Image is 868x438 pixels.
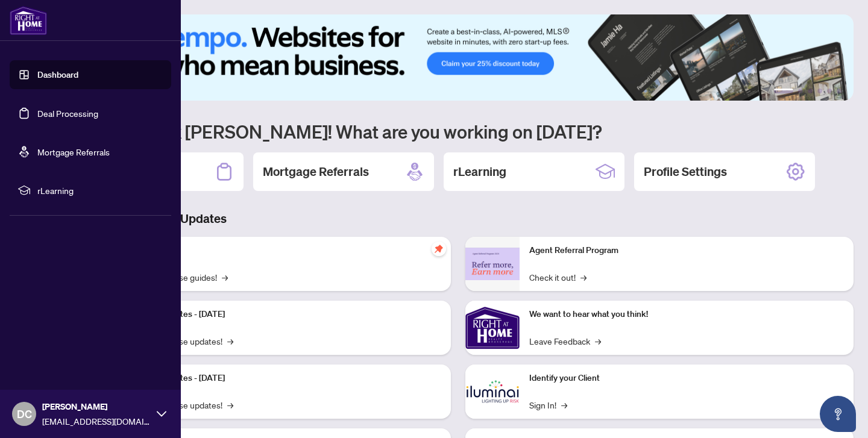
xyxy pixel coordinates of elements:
span: → [595,334,601,348]
button: Open asap [820,396,856,432]
span: [EMAIL_ADDRESS][DOMAIN_NAME] [42,415,151,428]
span: DC [17,405,32,422]
button: 5 [827,89,832,93]
button: 3 [808,89,813,93]
a: Dashboard [37,69,78,80]
p: Platform Updates - [DATE] [127,372,441,385]
a: Leave Feedback→ [529,334,601,348]
span: → [222,271,228,284]
a: Sign In!→ [529,398,567,411]
img: logo [10,6,47,35]
img: Identify your Client [465,364,520,419]
h2: Profile Settings [644,163,727,180]
p: Agent Referral Program [529,244,844,257]
p: Platform Updates - [DATE] [127,308,441,321]
button: 2 [798,89,803,93]
button: 4 [817,89,822,93]
button: 6 [837,89,841,93]
span: pushpin [432,242,446,256]
p: We want to hear what you think! [529,308,844,321]
a: Mortgage Referrals [37,146,110,157]
img: Agent Referral Program [465,248,520,281]
span: → [227,398,233,411]
span: rLearning [37,184,163,197]
a: Deal Processing [37,108,98,119]
span: [PERSON_NAME] [42,400,151,413]
img: We want to hear what you think! [465,301,520,355]
p: Self-Help [127,244,441,257]
h3: Brokerage & Industry Updates [63,210,854,227]
span: → [561,398,567,411]
span: → [227,334,233,348]
button: 1 [774,89,793,93]
span: → [580,271,587,284]
a: Check it out!→ [529,271,587,284]
h1: Welcome back [PERSON_NAME]! What are you working on [DATE]? [63,120,854,143]
h2: Mortgage Referrals [263,163,369,180]
h2: rLearning [453,163,506,180]
img: Slide 0 [63,14,854,101]
p: Identify your Client [529,372,844,385]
